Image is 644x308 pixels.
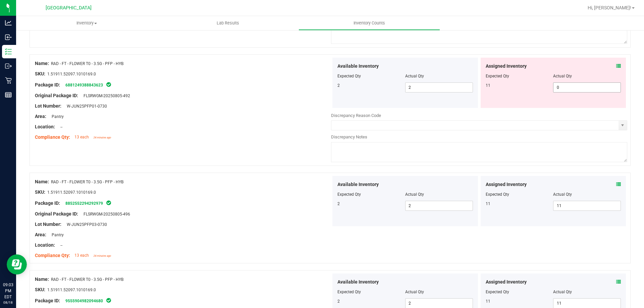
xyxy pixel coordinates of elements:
[65,201,103,206] a: 8852552294292979
[47,190,96,195] span: 1.51911.52097.1010169.0
[51,61,123,66] span: RAD - FT - FLOWER T0 - 3.5G - PFP - HYB
[35,61,49,66] span: Name:
[57,243,62,248] span: --
[35,82,60,87] span: Package ID:
[337,279,379,286] span: Available Inventory
[331,113,381,118] span: Discrepancy Reason Code
[35,222,61,227] span: Lot Number:
[553,191,621,197] div: Actual Qty
[5,77,12,84] inline-svg: Retail
[93,254,111,257] span: 24 minutes ago
[486,201,553,207] div: 11
[106,297,112,304] span: In Sync
[35,134,70,140] span: Compliance Qty:
[553,83,621,92] input: 0
[51,277,123,282] span: RAD - FT - FLOWER T0 - 3.5G - PFP - HYB
[47,72,96,76] span: 1.51911.52097.1010169.0
[337,181,379,188] span: Available Inventory
[80,94,130,98] span: FLSRWGM-20250805-492
[486,191,553,197] div: Expected Qty
[406,201,473,210] input: 2
[337,192,361,197] span: Expected Qty
[486,181,527,188] span: Assigned Inventory
[486,298,553,304] div: 11
[65,299,103,303] a: 9555904982094680
[65,83,103,87] a: 6881249388843623
[80,212,130,217] span: FLSRWGM-20250805-496
[47,288,96,292] span: 1.51911.52097.1010169.0
[35,242,55,248] span: Location:
[3,300,13,305] p: 08/18
[63,104,107,109] span: W-JUN25PFP01-0730
[553,289,621,295] div: Actual Qty
[63,222,107,227] span: W-JUN25PFP03-0730
[35,232,46,237] span: Area:
[16,20,157,26] span: Inventory
[405,192,424,197] span: Actual Qty
[93,136,111,139] span: 24 minutes ago
[106,199,112,206] span: In Sync
[46,5,92,11] span: [GEOGRAPHIC_DATA]
[5,48,12,55] inline-svg: Inventory
[406,299,473,308] input: 2
[74,135,89,139] span: 13 each
[5,63,12,69] inline-svg: Outbound
[344,20,394,26] span: Inventory Counts
[35,124,55,129] span: Location:
[208,20,248,26] span: Lab Results
[57,125,62,129] span: --
[35,93,78,98] span: Original Package ID:
[337,201,340,206] span: 2
[486,63,527,70] span: Assigned Inventory
[106,81,112,88] span: In Sync
[553,201,621,210] input: 11
[48,114,64,119] span: Pantry
[74,253,89,258] span: 13 each
[48,233,64,237] span: Pantry
[619,121,627,130] span: select
[35,71,45,76] span: SKU:
[7,254,27,274] iframe: Resource center
[35,287,45,292] span: SKU:
[331,134,627,140] div: Discrepancy Notes
[337,74,361,78] span: Expected Qty
[406,83,473,92] input: 2
[299,16,440,30] a: Inventory Counts
[35,114,46,119] span: Area:
[51,180,123,184] span: RAD - FT - FLOWER T0 - 3.5G - PFP - HYB
[3,282,13,300] p: 09:03 PM EDT
[157,16,299,30] a: Lab Results
[16,16,157,30] a: Inventory
[405,74,424,78] span: Actual Qty
[35,298,60,303] span: Package ID:
[5,34,12,41] inline-svg: Inbound
[5,91,12,98] inline-svg: Reports
[588,5,631,10] span: Hi, [PERSON_NAME]!
[486,279,527,286] span: Assigned Inventory
[35,253,70,258] span: Compliance Qty:
[35,179,49,184] span: Name:
[553,299,621,308] input: 11
[486,73,553,79] div: Expected Qty
[5,19,12,26] inline-svg: Analytics
[553,73,621,79] div: Actual Qty
[405,290,424,294] span: Actual Qty
[337,83,340,88] span: 2
[35,211,78,217] span: Original Package ID:
[486,82,553,88] div: 11
[337,63,379,70] span: Available Inventory
[35,103,61,109] span: Lot Number:
[337,299,340,304] span: 2
[35,189,45,195] span: SKU:
[35,200,60,206] span: Package ID:
[486,289,553,295] div: Expected Qty
[35,276,49,282] span: Name:
[337,290,361,294] span: Expected Qty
